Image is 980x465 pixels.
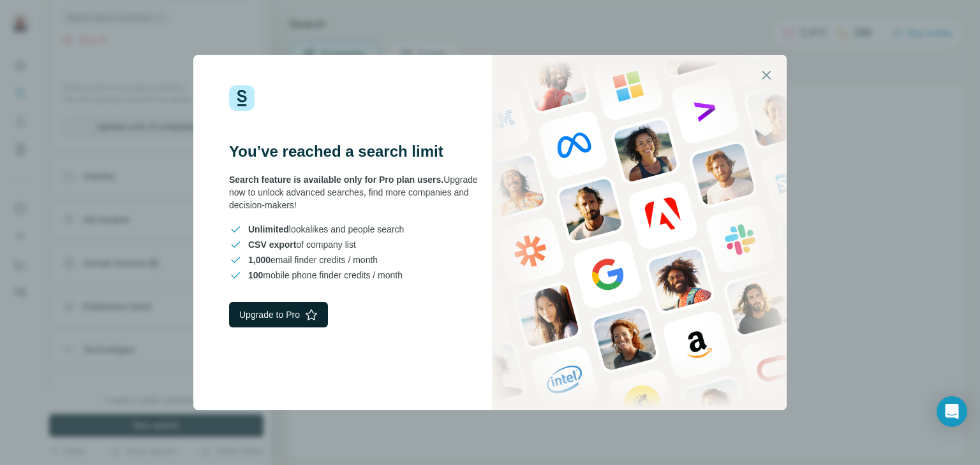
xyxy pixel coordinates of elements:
[248,255,271,265] span: 1,000
[229,141,490,162] h3: You’ve reached a search limit
[229,173,490,211] div: Upgrade now to unlock advanced searches, find more companies and decision-makers!
[248,224,289,234] span: Unlimited
[229,302,328,327] button: Upgrade to Pro
[248,240,296,250] span: CSV export
[229,175,443,185] span: Search feature is available only for Pro plan users.
[229,85,255,111] img: Surfe Logo
[248,238,356,251] span: of company list
[248,254,378,266] span: email finder credits / month
[248,270,263,280] span: 100
[937,396,967,427] div: Open Intercom Messenger
[492,55,787,410] img: Surfe Stock Photo - showing people and technologies
[248,269,403,282] span: mobile phone finder credits / month
[248,223,404,236] span: lookalikes and people search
